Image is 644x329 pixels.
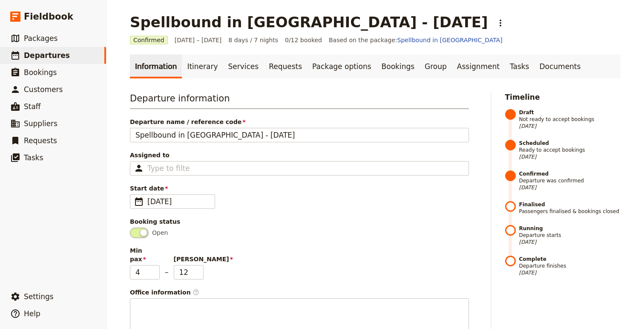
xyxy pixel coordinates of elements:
[519,140,621,160] span: Ready to accept bookings
[519,123,621,130] span: [DATE]
[147,163,190,173] input: Assigned to
[152,228,168,237] span: Open
[130,217,469,226] div: Booking status
[130,246,160,263] span: Min pax
[130,128,469,142] input: Departure name / reference code
[223,55,264,78] a: Services
[182,55,223,78] a: Itinerary
[24,309,40,318] span: Help
[193,289,199,296] span: ​
[505,92,621,102] h2: Timeline
[175,36,222,44] span: [DATE] – [DATE]
[493,16,508,30] button: Actions
[24,51,70,60] span: Departures
[519,256,621,276] span: Departure finishes
[452,55,505,78] a: Assignment
[130,288,469,297] span: Office information
[505,55,535,78] a: Tasks
[130,92,469,109] h3: Departure information
[397,37,503,43] a: Spellbound in [GEOGRAPHIC_DATA]
[519,201,621,215] span: Passengers finalised & bookings closed
[519,225,621,245] span: Departure starts
[24,102,41,111] span: Staff
[519,256,621,263] strong: Complete
[130,36,168,44] span: Confirmed
[519,170,621,177] strong: Confirmed
[24,68,57,77] span: Bookings
[519,153,621,160] span: [DATE]
[130,55,182,78] a: Information
[519,239,621,245] span: [DATE]
[420,55,452,78] a: Group
[24,10,73,23] span: Fieldbook
[147,196,210,207] span: [DATE]
[174,255,204,263] span: [PERSON_NAME]
[24,119,57,128] span: Suppliers
[519,109,621,130] span: Not ready to accept bookings
[519,225,621,232] strong: Running
[264,55,307,78] a: Requests
[377,55,420,78] a: Bookings
[24,292,54,301] span: Settings
[519,184,621,191] span: [DATE]
[174,265,204,280] input: [PERSON_NAME]
[24,153,43,162] span: Tasks
[130,118,469,126] span: Departure name / reference code
[228,36,278,44] span: 8 days / 7 nights
[24,85,63,94] span: Customers
[130,184,469,193] span: Start date
[24,34,57,43] span: Packages
[329,36,503,44] span: Based on the package:
[519,201,621,208] strong: Finalised
[307,55,376,78] a: Package options
[519,170,621,191] span: Departure was confirmed
[165,267,169,280] span: –
[130,14,488,31] h1: Spellbound in [GEOGRAPHIC_DATA] - [DATE]
[519,269,621,276] span: [DATE]
[534,55,586,78] a: Documents
[24,136,57,145] span: Requests
[130,265,160,280] input: Min pax
[134,196,144,207] span: ​
[285,36,322,44] span: 0/12 booked
[519,109,621,116] strong: Draft
[519,140,621,147] strong: Scheduled
[130,151,469,159] span: Assigned to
